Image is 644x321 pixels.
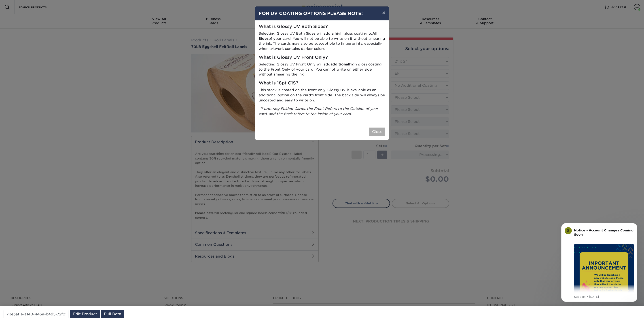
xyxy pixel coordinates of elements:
iframe: Intercom live chat [629,306,640,317]
button: × [379,6,389,19]
a: Pull Data [101,310,124,318]
h5: What is Glossy UV Front Only? [259,55,385,60]
span: 10 [638,306,643,309]
h5: What is 18pt C1S? [259,81,385,86]
strong: All Sides [259,31,377,41]
i: *If ordering Folded Cards, the Front Refers to the Outside of your card, and the Back refers to t... [259,107,378,116]
h4: FOR UV COATING OPTIONS PLEASE NOTE: [259,10,385,17]
strong: additional [330,62,349,66]
button: Close [369,128,385,136]
h5: What is Glossy UV Both Sides? [259,24,385,29]
p: Selecting Glossy UV Front Only will add high gloss coating to the Front Only of your card. You ca... [259,62,385,77]
iframe: Intercom notifications message [555,216,644,309]
a: Edit Product [70,310,100,318]
p: Selecting Glossy UV Both Sides will add a high gloss coating to of your card. You will not be abl... [259,31,385,51]
p: This stock is coated on the front only. Glossy UV is available as an additional option on the car... [259,88,385,103]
